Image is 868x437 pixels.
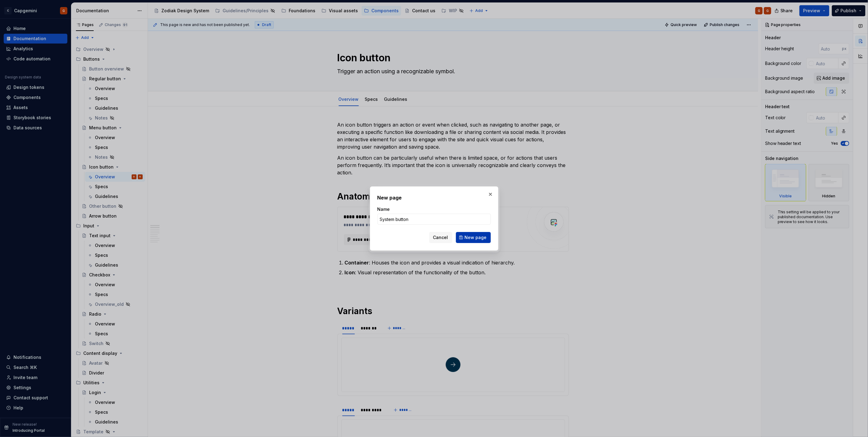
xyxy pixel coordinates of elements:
span: New page [465,234,487,241]
h2: New page [378,194,491,201]
button: New page [456,232,491,243]
button: Cancel [429,232,452,243]
label: Name [378,206,390,212]
span: Cancel [433,234,448,241]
